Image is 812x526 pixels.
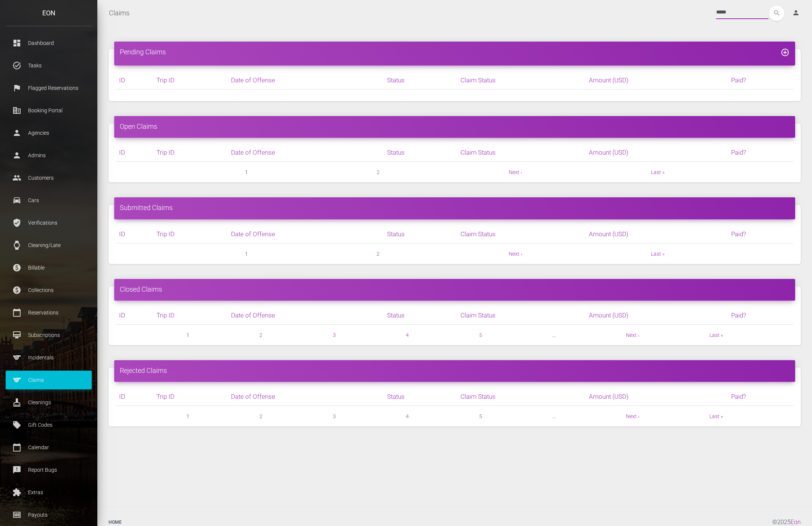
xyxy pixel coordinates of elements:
th: Date of Offense [228,71,384,89]
th: Paid? [728,306,793,325]
a: flag Flagged Reservations [6,79,92,97]
th: Amount (USD) [586,225,728,243]
th: Amount (USD) [586,387,728,406]
th: Status [384,71,457,89]
a: cleaning_services Cleanings [6,393,92,412]
a: people Customers [6,168,92,187]
h4: Pending Claims [120,47,790,57]
th: Claim Status [457,225,586,243]
p: Incidentals [11,352,86,363]
a: Claims [109,4,130,22]
a: 4 [406,413,409,419]
p: Agencies [11,127,86,139]
th: Status [384,143,457,162]
th: ID [116,306,153,325]
th: Date of Offense [228,387,384,406]
h4: Open Claims [120,122,790,131]
nav: pager [116,412,793,421]
th: Trip ID [153,225,228,243]
p: Customers [11,172,86,183]
a: Next › [626,413,639,419]
button: search [769,6,784,21]
p: Extras [11,487,86,498]
span: 1 [245,249,248,258]
a: 5 [479,332,482,338]
a: person [787,6,806,21]
p: Payouts [11,509,86,520]
a: verified_user Verifications [6,213,92,232]
i: add_circle_outline [781,48,790,57]
p: Admins [11,150,86,161]
th: Paid? [728,143,793,162]
th: Date of Offense [228,225,384,243]
th: Paid? [728,387,793,406]
span: 1 [186,331,189,340]
a: person Agencies [6,124,92,142]
th: Claim Status [457,143,586,162]
p: Booking Portal [11,105,86,116]
th: ID [116,387,153,406]
a: 3 [333,413,336,419]
a: 3 [333,332,336,338]
span: 1 [245,168,248,177]
th: Status [384,306,457,325]
th: Trip ID [153,143,228,162]
a: dashboard Dashboard [6,34,92,52]
th: Amount (USD) [586,143,728,162]
a: Eon [791,519,801,526]
a: Next › [509,251,522,257]
th: Trip ID [153,387,228,406]
a: calendar_today Reservations [6,303,92,322]
p: Gift Codes [11,419,86,431]
a: Last » [651,251,664,257]
th: ID [116,225,153,243]
nav: pager [116,331,793,340]
a: watch Cleaning/Late [6,236,92,255]
a: 2 [259,332,262,338]
th: Trip ID [153,306,228,325]
i: person [792,9,800,16]
nav: pager [116,168,793,177]
a: Next › [509,169,522,175]
p: Tasks [11,60,86,71]
th: Status [384,225,457,243]
p: Cleaning/Late [11,240,86,251]
a: sports Claims [6,371,92,389]
th: Amount (USD) [586,71,728,89]
h4: Closed Claims [120,285,790,294]
a: extension Extras [6,483,92,502]
h4: Submitted Claims [120,203,790,212]
a: task_alt Tasks [6,56,92,75]
th: Trip ID [153,71,228,89]
th: Claim Status [457,71,586,89]
span: … [552,412,556,421]
p: Cars [11,195,86,206]
span: 1 [186,412,189,421]
p: Subscriptions [11,329,86,341]
p: Dashboard [11,37,86,49]
a: add_circle_outline [781,48,790,56]
th: Claim Status [457,387,586,406]
a: 2 [377,169,380,175]
a: Last » [709,332,723,338]
th: Status [384,387,457,406]
a: paid Collections [6,281,92,300]
a: local_offer Gift Codes [6,416,92,434]
th: Date of Offense [228,306,384,325]
a: sports Incidentals [6,348,92,367]
th: Paid? [728,225,793,243]
th: Paid? [728,71,793,89]
a: corporate_fare Booking Portal [6,101,92,120]
p: Calendar [11,442,86,453]
span: … [552,331,556,340]
p: Collections [11,285,86,296]
a: Last » [709,413,723,419]
a: card_membership Subscriptions [6,326,92,344]
th: Date of Offense [228,143,384,162]
th: Claim Status [457,306,586,325]
p: Report Bugs [11,464,86,475]
p: Flagged Reservations [11,82,86,94]
th: ID [116,71,153,89]
a: 2 [377,251,380,257]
